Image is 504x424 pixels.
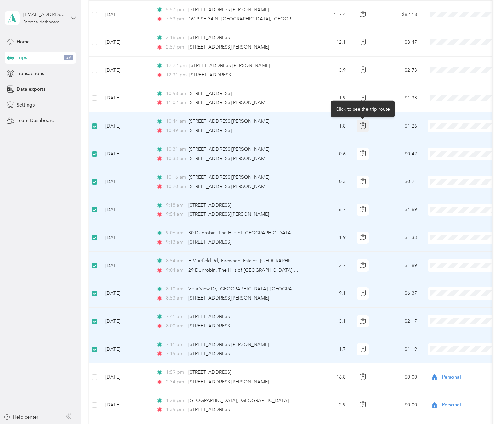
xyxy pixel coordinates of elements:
[166,6,185,14] span: 5:57 pm
[188,286,319,292] span: Vista View Dr, [GEOGRAPHIC_DATA], [GEOGRAPHIC_DATA]
[166,341,185,348] span: 7:11 am
[375,112,422,140] td: $1.26
[100,252,151,280] td: [DATE]
[100,335,151,363] td: [DATE]
[100,196,151,224] td: [DATE]
[442,373,504,381] span: Personal
[188,35,231,40] span: [STREET_ADDRESS]
[188,258,360,264] span: E Muirfield Rd, Firewheel Estates, [GEOGRAPHIC_DATA], [GEOGRAPHIC_DATA]
[307,363,351,391] td: 16.8
[17,70,44,77] span: Transactions
[307,84,351,112] td: 1.9
[100,280,151,308] td: [DATE]
[307,252,351,280] td: 2.7
[188,379,269,385] span: [STREET_ADDRESS][PERSON_NAME]
[189,156,269,161] span: [STREET_ADDRESS][PERSON_NAME]
[375,84,422,112] td: $1.33
[100,140,151,168] td: [DATE]
[188,239,231,245] span: [STREET_ADDRESS]
[166,174,186,181] span: 10:16 am
[100,308,151,335] td: [DATE]
[188,369,231,375] span: [STREET_ADDRESS]
[166,127,186,134] span: 10:49 am
[166,146,186,153] span: 10:31 am
[64,55,73,61] span: 29
[307,168,351,196] td: 0.3
[4,413,38,421] div: Help center
[23,11,66,18] div: [EMAIL_ADDRESS][DOMAIN_NAME]
[307,391,351,419] td: 2.9
[166,294,185,302] span: 8:53 am
[166,322,185,330] span: 8:00 am
[375,196,422,224] td: $4.69
[166,285,185,293] span: 8:10 am
[375,335,422,363] td: $1.19
[189,100,269,105] span: [STREET_ADDRESS][PERSON_NAME]
[100,112,151,140] td: [DATE]
[166,15,185,23] span: 7:53 pm
[166,267,185,274] span: 9:04 am
[307,28,351,56] td: 12.1
[166,34,185,41] span: 2:16 pm
[375,1,422,28] td: $82.18
[307,224,351,252] td: 1.9
[100,57,151,84] td: [DATE]
[375,363,422,391] td: $0.00
[188,211,269,217] span: [STREET_ADDRESS][PERSON_NAME]
[307,280,351,308] td: 9.1
[375,280,422,308] td: $6.37
[331,101,395,117] div: Click to see the trip route
[189,146,269,152] span: [STREET_ADDRESS][PERSON_NAME]
[166,369,185,376] span: 1:59 pm
[23,20,60,24] div: Personal dashboard
[189,72,232,78] span: [STREET_ADDRESS]
[100,1,151,28] td: [DATE]
[100,391,151,419] td: [DATE]
[307,308,351,335] td: 3.1
[166,155,186,162] span: 10:33 am
[375,57,422,84] td: $2.73
[307,140,351,168] td: 0.6
[166,257,185,265] span: 8:54 am
[188,16,321,22] span: 1619 SH-34 N, [GEOGRAPHIC_DATA], [GEOGRAPHIC_DATA]
[100,363,151,391] td: [DATE]
[375,224,422,252] td: $1.33
[166,350,185,358] span: 7:15 am
[188,295,269,301] span: [STREET_ADDRESS][PERSON_NAME]
[375,140,422,168] td: $0.42
[166,313,185,321] span: 7:41 am
[307,1,351,28] td: 117.4
[188,202,231,208] span: [STREET_ADDRESS]
[375,168,422,196] td: $0.21
[100,28,151,56] td: [DATE]
[375,308,422,335] td: $2.17
[166,43,185,51] span: 2:57 pm
[166,397,185,404] span: 1:28 pm
[307,196,351,224] td: 6.7
[375,252,422,280] td: $1.89
[100,84,151,112] td: [DATE]
[188,351,231,356] span: [STREET_ADDRESS]
[166,406,185,413] span: 1:35 pm
[166,90,186,97] span: 10:58 am
[17,54,27,61] span: Trips
[375,391,422,419] td: $0.00
[307,57,351,84] td: 3.9
[375,28,422,56] td: $8.47
[188,267,395,273] span: 29 Dunrobin, The Hills of [GEOGRAPHIC_DATA], [GEOGRAPHIC_DATA], [GEOGRAPHIC_DATA]
[307,112,351,140] td: 1.8
[100,224,151,252] td: [DATE]
[166,238,185,246] span: 9:13 am
[442,401,504,409] span: Personal
[188,323,231,329] span: [STREET_ADDRESS]
[166,99,186,107] span: 11:02 am
[466,386,504,424] iframe: Everlance-gr Chat Button Frame
[166,378,185,386] span: 2:34 pm
[189,118,269,124] span: [STREET_ADDRESS][PERSON_NAME]
[166,71,187,79] span: 12:31 pm
[189,91,232,96] span: [STREET_ADDRESS]
[307,335,351,363] td: 1.7
[17,117,55,124] span: Team Dashboard
[189,174,269,180] span: [STREET_ADDRESS][PERSON_NAME]
[189,184,269,189] span: [STREET_ADDRESS][PERSON_NAME]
